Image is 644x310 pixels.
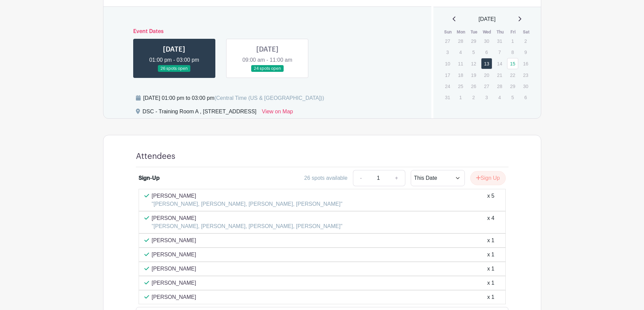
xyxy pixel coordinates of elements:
[468,47,479,57] p: 5
[468,58,479,69] p: 12
[128,28,407,35] h6: Event Dates
[468,92,479,103] p: 2
[520,29,533,35] th: Sat
[353,170,368,186] a: -
[304,174,348,182] div: 26 spots available
[468,70,479,80] p: 19
[520,81,531,91] p: 30
[455,36,466,46] p: 28
[455,47,466,57] p: 4
[442,92,453,103] p: 31
[520,47,531,57] p: 9
[152,200,342,208] p: "[PERSON_NAME], [PERSON_NAME], [PERSON_NAME], [PERSON_NAME]"
[455,92,466,103] p: 1
[152,214,342,222] p: [PERSON_NAME]
[481,29,494,35] th: Wed
[152,293,196,301] p: [PERSON_NAME]
[481,58,492,69] a: 13
[494,36,505,46] p: 31
[520,36,531,46] p: 2
[470,171,506,185] button: Sign Up
[479,15,496,23] span: [DATE]
[136,151,175,161] h4: Attendees
[442,36,453,46] p: 27
[494,81,505,91] p: 28
[152,222,342,230] p: "[PERSON_NAME], [PERSON_NAME], [PERSON_NAME], [PERSON_NAME]"
[507,47,518,57] p: 8
[487,265,494,273] div: x 1
[468,81,479,91] p: 26
[507,92,518,103] p: 5
[455,70,466,80] p: 18
[507,29,520,35] th: Fri
[520,58,531,69] p: 16
[442,29,455,35] th: Sun
[152,251,196,259] p: [PERSON_NAME]
[442,58,453,69] p: 10
[507,70,518,80] p: 22
[139,174,160,182] div: Sign-Up
[487,236,494,245] div: x 1
[487,293,494,301] div: x 1
[468,36,479,46] p: 29
[455,81,466,91] p: 25
[494,29,507,35] th: Thu
[455,58,466,69] p: 11
[143,94,324,102] div: [DATE] 01:00 pm to 03:00 pm
[455,29,468,35] th: Mon
[494,92,505,103] p: 4
[507,58,518,69] a: 15
[262,108,293,118] a: View on Map
[487,251,494,259] div: x 1
[481,70,492,80] p: 20
[442,81,453,91] p: 24
[152,279,196,287] p: [PERSON_NAME]
[481,47,492,57] p: 6
[487,192,494,208] div: x 5
[520,92,531,103] p: 6
[152,236,196,245] p: [PERSON_NAME]
[481,92,492,103] p: 3
[468,29,481,35] th: Tue
[442,47,453,57] p: 3
[520,70,531,80] p: 23
[388,170,405,186] a: +
[494,58,505,69] p: 14
[487,214,494,230] div: x 4
[442,70,453,80] p: 17
[494,70,505,80] p: 21
[494,47,505,57] p: 7
[214,95,324,101] span: (Central Time (US & [GEOGRAPHIC_DATA]))
[481,36,492,46] p: 30
[152,192,342,200] p: [PERSON_NAME]
[481,81,492,91] p: 27
[487,279,494,287] div: x 1
[507,36,518,46] p: 1
[507,81,518,91] p: 29
[143,108,257,118] div: DSC - Training Room A , [STREET_ADDRESS]
[152,265,196,273] p: [PERSON_NAME]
